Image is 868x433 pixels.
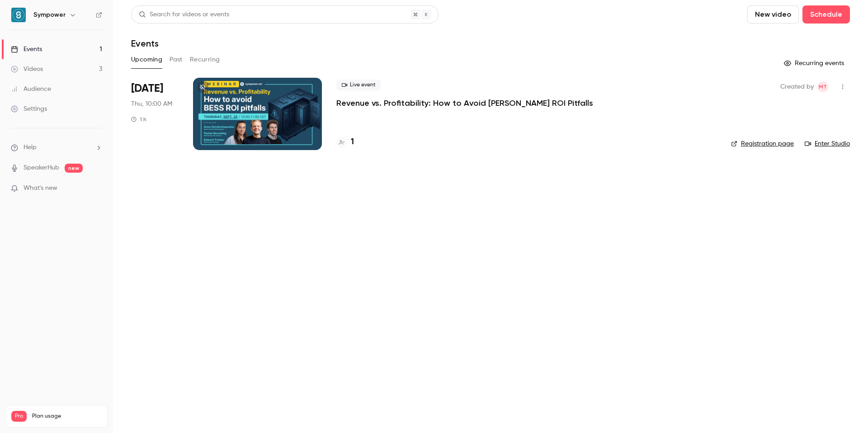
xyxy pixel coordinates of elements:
h6: Sympower [33,10,66,19]
span: Pro [11,411,27,422]
button: New video [747,5,799,24]
button: Recurring events [780,56,850,71]
span: Live event [336,80,381,90]
span: [DATE] [131,81,163,96]
span: Plan usage [32,413,102,420]
a: Registration page [731,139,794,148]
span: MT [819,81,827,92]
span: new [65,164,83,173]
div: Audience [11,85,51,94]
a: SpeakerHub [24,163,59,173]
a: 1 [336,136,354,148]
div: Videos [11,65,43,74]
div: Sep 25 Thu, 10:00 AM (Europe/Amsterdam) [131,78,179,150]
li: help-dropdown-opener [11,143,102,152]
div: Settings [11,104,47,113]
a: Revenue vs. Profitability: How to Avoid [PERSON_NAME] ROI Pitfalls [336,98,593,108]
button: Schedule [802,5,850,24]
button: Recurring [190,52,220,67]
button: Upcoming [131,52,162,67]
button: Past [170,52,183,67]
img: Sympower [11,8,26,22]
h4: 1 [351,136,354,148]
span: Manon Thomas [817,81,828,92]
span: Help [24,143,37,152]
span: What's new [24,184,57,193]
h1: Events [131,38,159,49]
span: Created by [780,81,814,92]
div: Search for videos or events [139,10,229,19]
div: Events [11,45,42,54]
div: 1 h [131,116,146,123]
span: Thu, 10:00 AM [131,99,172,108]
a: Enter Studio [805,139,850,148]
